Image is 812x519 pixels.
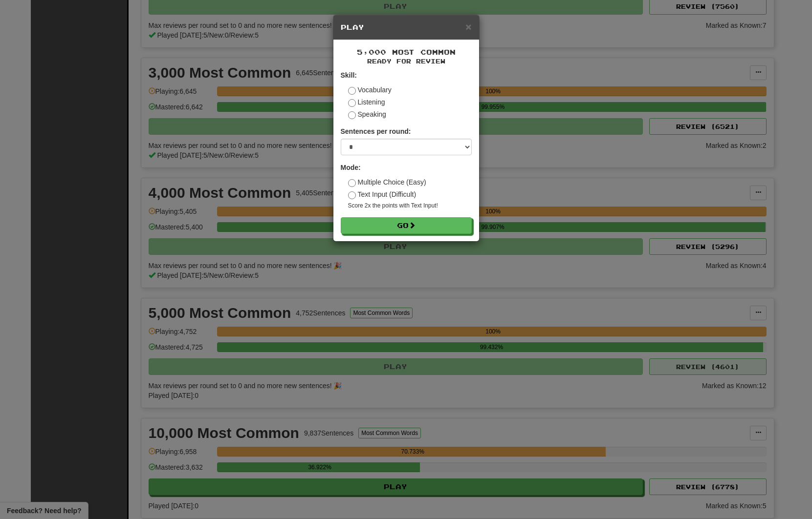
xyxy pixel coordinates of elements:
span: × [465,21,471,32]
label: Sentences per round: [341,126,411,136]
button: Go [341,217,472,234]
label: Listening [348,97,385,107]
input: Speaking [348,111,356,119]
strong: Skill: [341,71,357,79]
label: Multiple Choice (Easy) [348,177,426,187]
label: Text Input (Difficult) [348,189,417,199]
span: 5,000 Most Common [357,48,456,56]
input: Listening [348,99,356,107]
small: Ready for Review [341,57,472,65]
small: Score 2x the points with Text Input ! [348,202,472,210]
h5: Play [341,22,472,32]
label: Speaking [348,109,386,119]
input: Text Input (Difficult) [348,191,356,199]
button: Close [465,21,471,32]
label: Vocabulary [348,85,392,95]
input: Multiple Choice (Easy) [348,179,356,187]
input: Vocabulary [348,87,356,95]
strong: Mode: [341,164,361,171]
